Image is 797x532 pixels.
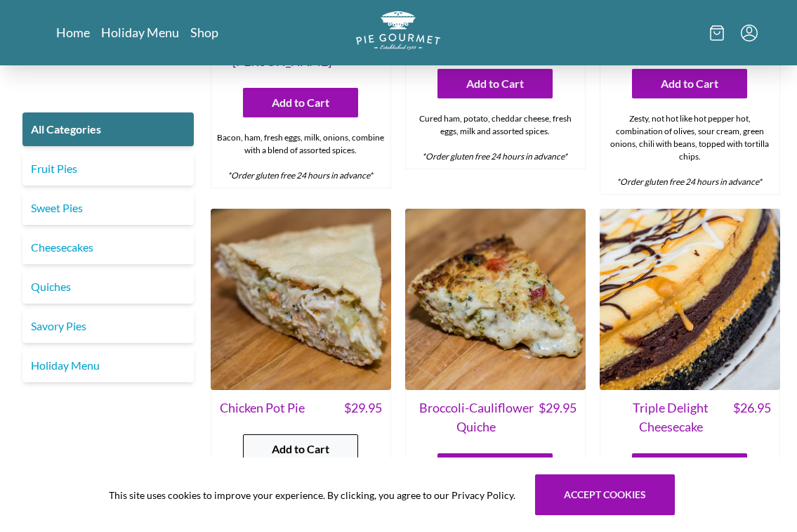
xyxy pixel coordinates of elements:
[733,398,771,436] span: $ 26.95
[437,69,553,98] button: Add to Cart
[228,170,373,181] em: *Order gluten free 24 hours in advance*
[211,126,390,188] div: Bacon, ham, fresh eggs, milk, onions, combine with a blend of assorted spices.
[535,474,675,515] button: Accept cookies
[414,398,539,436] span: Broccoli-Cauliflower Quiche
[211,209,391,389] img: Chicken Pot Pie
[609,398,733,436] span: Triple Delight Cheesecake
[190,24,218,41] a: Shop
[632,69,747,98] button: Add to Cart
[272,441,329,458] span: Add to Cart
[22,112,194,146] a: All Categories
[422,151,567,162] em: *Order gluten free 24 hours in advance*
[600,107,779,194] div: Zesty, not hot like hot pepper hot, combination of olives, sour cream, green onions, chili with b...
[272,94,329,111] span: Add to Cart
[22,270,194,304] a: Quiches
[344,398,382,417] span: $ 29.95
[632,453,747,483] button: Add to Cart
[243,88,358,117] button: Add to Cart
[22,231,194,264] a: Cheesecakes
[600,209,780,389] img: Triple Delight Cheesecake
[101,24,179,41] a: Holiday Menu
[741,25,758,41] button: Menu
[617,176,762,187] em: *Order gluten free 24 hours in advance*
[406,107,585,169] div: Cured ham, potato, cheddar cheese, fresh eggs, milk and assorted spices.
[22,349,194,382] a: Holiday Menu
[356,11,440,50] img: logo
[22,191,194,225] a: Sweet Pies
[356,11,440,54] a: Logo
[437,453,553,483] button: Add to Cart
[539,398,577,436] span: $ 29.95
[109,488,515,502] span: This site uses cookies to improve your experience. By clicking, you agree to our Privacy Policy.
[243,434,358,464] button: Add to Cart
[661,75,718,92] span: Add to Cart
[56,24,90,41] a: Home
[405,209,586,389] img: Broccoli-Cauliflower Quiche
[22,152,194,186] a: Fruit Pies
[220,398,305,417] span: Chicken Pot Pie
[22,309,194,343] a: Savory Pies
[466,75,524,92] span: Add to Cart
